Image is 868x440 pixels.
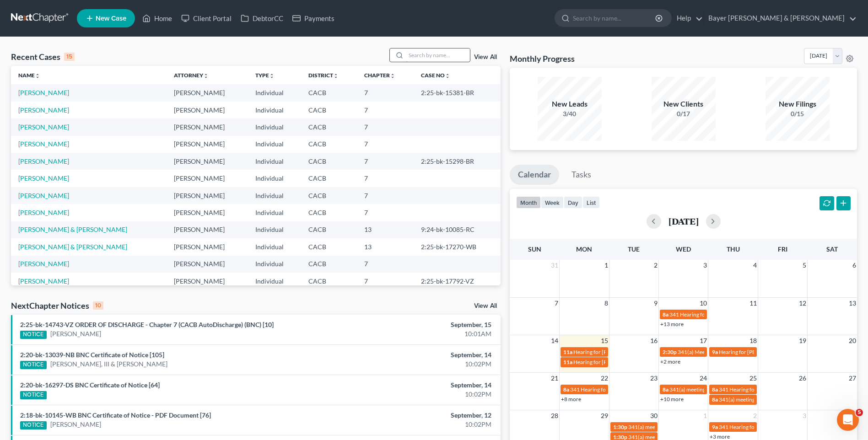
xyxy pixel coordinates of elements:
span: 19 [798,335,807,346]
a: [PERSON_NAME] [18,192,69,199]
span: Hearing for [PERSON_NAME] [573,359,645,365]
span: 8a [663,386,669,393]
span: 29 [600,410,609,421]
div: September, 14 [340,350,491,360]
td: Individual [248,204,302,221]
a: [PERSON_NAME], III & [PERSON_NAME] [50,360,167,369]
span: 8a [712,386,718,393]
td: 13 [357,238,414,255]
span: Hearing for [PERSON_NAME] [573,349,645,355]
td: Individual [248,187,302,204]
td: 7 [357,118,414,135]
a: [PERSON_NAME] [18,140,69,148]
div: 10:02PM [340,360,491,369]
td: Individual [248,238,302,255]
a: Help [672,10,703,27]
div: 0/17 [652,109,716,118]
span: Sat [826,245,838,253]
div: New Clients [652,99,716,109]
span: 13 [848,298,857,309]
span: 24 [699,373,708,384]
td: [PERSON_NAME] [167,136,248,153]
span: 28 [550,410,559,421]
td: Individual [248,84,302,101]
span: 10 [699,298,708,309]
iframe: Intercom live chat [837,409,859,431]
a: [PERSON_NAME] [18,277,69,285]
td: [PERSON_NAME] [167,273,248,290]
span: 341 Hearing for [PERSON_NAME] [669,311,751,318]
span: 6 [852,260,857,271]
a: Districtunfold_more [308,72,339,79]
td: CACB [301,256,357,273]
td: 2:25-bk-15298-BR [414,153,501,170]
a: [PERSON_NAME] [18,260,69,268]
a: View All [474,303,497,309]
span: 14 [550,335,559,346]
a: [PERSON_NAME] & [PERSON_NAME] [18,243,127,251]
td: 7 [357,136,414,153]
td: CACB [301,136,357,153]
div: NOTICE [20,361,47,369]
div: 15 [64,53,75,61]
a: [PERSON_NAME] [18,157,69,165]
div: 10:02PM [340,420,491,429]
td: CACB [301,84,357,101]
td: CACB [301,204,357,221]
a: +3 more [710,433,730,440]
td: 13 [357,221,414,238]
a: [PERSON_NAME] [18,174,69,182]
div: 10:01AM [340,329,491,338]
a: Attorneyunfold_more [174,72,209,79]
span: 11a [563,359,572,365]
input: Search by name... [406,48,470,62]
span: 341(a) meeting for [PERSON_NAME] [628,424,717,430]
a: [PERSON_NAME] [18,89,69,97]
button: list [582,196,600,209]
span: 9 [653,298,658,309]
div: NextChapter Notices [11,300,103,311]
td: 9:24-bk-10085-RC [414,221,501,238]
td: [PERSON_NAME] [167,221,248,238]
span: Fri [778,245,787,253]
a: [PERSON_NAME] & [PERSON_NAME] [18,225,127,233]
span: 5 [802,260,807,271]
td: Individual [248,118,302,135]
td: [PERSON_NAME] [167,238,248,255]
div: NOTICE [20,421,47,429]
a: 2:25-bk-14743-VZ ORDER OF DISCHARGE - Chapter 7 (CACB AutoDischarge) (BNC) [10] [20,321,274,328]
div: 10:02PM [340,390,491,399]
span: 31 [550,260,559,271]
span: 9a [712,349,718,355]
td: CACB [301,118,357,135]
span: 11a [563,349,572,355]
div: Recent Cases [11,51,75,62]
span: 5 [856,409,863,416]
span: 4 [752,260,758,271]
td: [PERSON_NAME] [167,153,248,170]
a: 2:20-bk-13039-NB BNC Certificate of Notice [105] [20,351,164,359]
a: Home [138,10,177,27]
td: 7 [357,153,414,170]
span: 18 [749,335,758,346]
td: 2:25-bk-17270-WB [414,238,501,255]
a: [PERSON_NAME] [50,420,101,429]
a: 2:18-bk-10145-WB BNC Certificate of Notice - PDF Document [76] [20,411,211,419]
td: [PERSON_NAME] [167,170,248,187]
td: Individual [248,273,302,290]
button: week [541,196,564,209]
span: 2 [752,410,758,421]
span: 2:30p [663,349,677,355]
button: day [564,196,582,209]
a: Calendar [510,165,559,185]
a: +10 more [660,396,684,402]
a: Nameunfold_more [18,72,40,79]
td: 7 [357,84,414,101]
span: 1 [702,410,708,421]
i: unfold_more [390,73,395,79]
span: 21 [550,373,559,384]
span: 12 [798,298,807,309]
span: 8 [604,298,609,309]
td: 7 [357,204,414,221]
td: 7 [357,102,414,118]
